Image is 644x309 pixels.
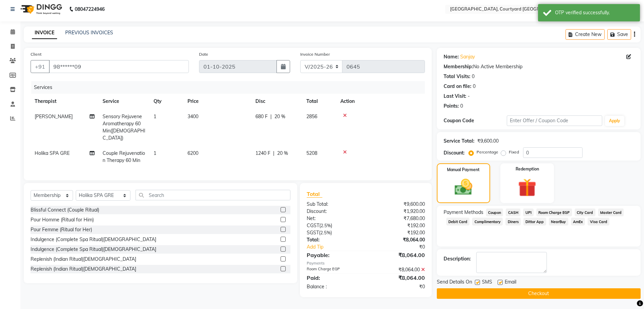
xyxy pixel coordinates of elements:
span: 20 % [274,113,285,120]
span: 2856 [306,113,317,120]
span: City Card [575,208,595,216]
div: OTP verified successfully. [555,9,635,16]
span: Master Card [598,208,624,216]
div: ₹8,064.00 [366,266,430,273]
div: Last Visit: [444,93,466,100]
span: Debit Card [446,218,470,225]
span: Email [505,278,516,287]
div: Pour Homme (Ritual for Him) [31,216,94,223]
div: Discount: [302,208,366,215]
span: Couple Rejuvenation Therapy 60 Min [103,150,145,163]
div: ₹8,064.00 [366,236,430,243]
img: _cash.svg [449,177,478,197]
div: Payments [307,260,425,266]
span: | [273,150,274,157]
div: Pour Femme (Ritual for Her) [31,226,92,233]
label: Fixed [509,149,519,155]
div: Payable: [302,251,366,259]
span: NearBuy [549,218,568,225]
div: - [468,93,470,100]
div: 0 [472,73,475,80]
div: ₹9,600.00 [477,138,499,145]
span: CGST [307,222,319,229]
span: Diners [505,218,521,225]
th: Total [302,94,336,109]
div: ₹192.00 [366,222,430,229]
th: Action [336,94,425,109]
div: ₹8,064.00 [366,251,430,259]
span: Send Details On [437,278,472,287]
button: +91 [31,60,50,73]
div: Indulgence (Complete Spa Ritual)[DEMOGRAPHIC_DATA] [31,246,156,253]
span: 2.5% [321,223,331,228]
a: Add Tip [302,243,376,251]
a: Sanjay [460,53,475,60]
div: Replenish (Indian Ritual)[DEMOGRAPHIC_DATA] [31,256,136,263]
span: CASH [506,208,520,216]
div: Room Charge EGP [302,266,366,273]
span: Coupon [486,208,503,216]
span: 6200 [187,150,198,156]
span: Complimentary [472,218,503,225]
div: ₹9,600.00 [366,201,430,208]
div: Points: [444,103,459,110]
div: Paid: [302,274,366,282]
button: Create New [566,29,605,40]
label: Date [199,51,208,57]
div: Sub Total: [302,201,366,208]
div: ₹8,064.00 [366,274,430,282]
span: 1 [154,150,156,156]
span: Visa Card [588,218,609,225]
div: Replenish (Indian Ritual)[DEMOGRAPHIC_DATA] [31,266,136,273]
span: 2.5% [320,230,330,235]
label: Redemption [516,166,539,172]
span: UPI [523,208,534,216]
div: 0 [473,83,476,90]
div: ₹192.00 [366,229,430,236]
span: 3400 [187,113,198,120]
span: Holika SPA GRE [35,150,70,156]
div: Indulgence (Complete Spa Ritual)[DEMOGRAPHIC_DATA] [31,236,156,243]
div: Services [31,81,430,94]
span: 20 % [277,150,288,157]
input: Search [136,190,290,200]
a: INVOICE [32,27,57,39]
div: No Active Membership [444,63,634,70]
th: Disc [251,94,302,109]
div: ₹7,680.00 [366,215,430,222]
button: Checkout [437,288,641,299]
input: Search by Name/Mobile/Email/Code [49,60,189,73]
div: Membership: [444,63,473,70]
th: Price [183,94,251,109]
th: Qty [149,94,183,109]
th: Service [99,94,149,109]
label: Percentage [477,149,498,155]
div: ₹0 [366,283,430,290]
span: Sensory Rejuvene Aromatherapy 60 Min([DEMOGRAPHIC_DATA]) [103,113,145,141]
span: SMS [482,278,492,287]
span: Total [307,190,322,198]
div: Service Total: [444,138,475,145]
span: 1 [154,113,156,120]
div: Discount: [444,149,465,157]
div: ₹1,920.00 [366,208,430,215]
button: Save [607,29,631,40]
span: 1240 F [255,150,270,157]
div: Net: [302,215,366,222]
span: 680 F [255,113,268,120]
div: 0 [460,103,463,110]
div: Coupon Code [444,117,507,124]
span: Dittor App [523,218,546,225]
span: [PERSON_NAME] [35,113,73,120]
span: Payment Methods [444,209,483,216]
div: Blissful Connect (Couple Ritual) [31,206,99,214]
a: PREVIOUS INVOICES [65,30,113,36]
span: AmEx [571,218,585,225]
th: Therapist [31,94,99,109]
span: | [270,113,272,120]
label: Invoice Number [300,51,330,57]
span: SGST [307,230,319,236]
span: Room Charge EGP [536,208,572,216]
span: 5208 [306,150,317,156]
button: Apply [605,116,624,126]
